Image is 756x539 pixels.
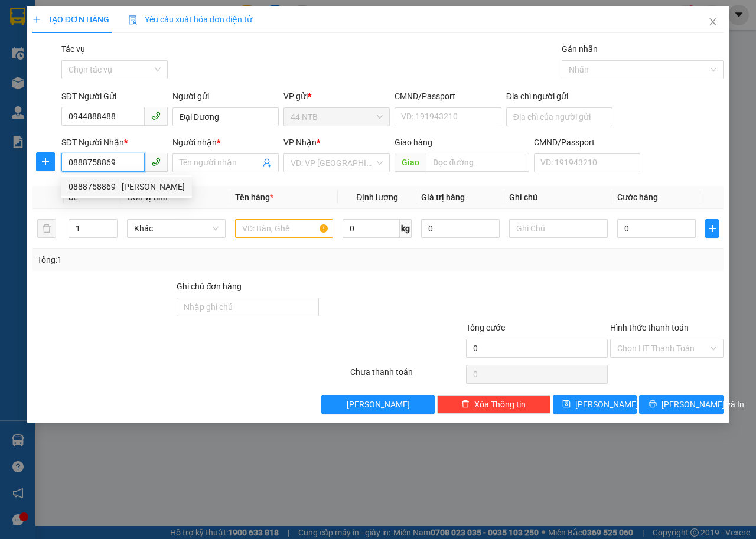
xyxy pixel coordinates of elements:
span: [PERSON_NAME] [347,398,410,411]
span: Cước hàng [617,192,658,202]
button: plus [36,152,55,171]
button: delete [37,219,56,238]
span: Giá trị hàng [421,192,465,202]
div: 0888758869 - duy [61,177,192,196]
span: plus [37,157,54,166]
span: close [708,17,718,27]
button: printer[PERSON_NAME] và In [639,395,724,414]
span: Định lượng [356,192,398,202]
input: Ghi chú đơn hàng [177,298,319,316]
th: Ghi chú [504,186,612,209]
input: 0 [421,219,500,238]
div: Người gửi [172,90,279,103]
button: save[PERSON_NAME] [553,395,637,414]
div: 9 TRƯỜNG CHINH [10,55,93,83]
span: Yêu cầu xuất hóa đơn điện tử [128,15,253,24]
span: Gửi: [10,11,28,24]
span: plus [706,224,718,233]
span: delete [461,400,470,409]
img: icon [128,15,138,25]
span: [PERSON_NAME] [575,398,638,411]
button: [PERSON_NAME] [321,395,435,414]
input: Ghi Chú [509,219,608,238]
div: DŨNG [101,24,184,38]
div: Người nhận [172,136,279,149]
span: phone [151,157,161,166]
input: VD: Bàn, Ghế [235,219,334,238]
div: Tổng: 1 [37,253,293,266]
span: [PERSON_NAME] và In [661,398,744,411]
span: VP Nhận [283,138,317,147]
button: plus [705,219,719,238]
div: Địa chỉ người gửi [506,90,612,103]
div: CMND/Passport [395,90,501,103]
span: kg [400,219,412,238]
span: user-add [262,158,272,168]
div: SĐT Người Nhận [61,136,168,149]
span: Khác [134,220,219,237]
div: VP gửi [283,90,390,103]
div: Long Hải [101,10,184,24]
div: 0906811248 [10,38,93,55]
span: printer [649,400,657,409]
span: TẠO ĐƠN HÀNG [32,15,109,24]
div: 0963958360 [101,38,184,55]
span: Tổng cước [466,323,505,332]
div: Chưa thanh toán [349,365,465,386]
div: SĐT Người Gửi [61,90,168,103]
span: plus [32,15,41,24]
div: 44 NTB [10,10,93,24]
span: Giao [395,153,426,172]
span: Xóa Thông tin [474,398,526,411]
button: Close [696,6,729,39]
label: Tác vụ [61,44,85,54]
span: Tên hàng [235,192,273,202]
div: BẾP VIỆT [10,24,93,38]
span: Nhận: [101,11,129,24]
span: save [562,400,571,409]
label: Ghi chú đơn hàng [177,282,242,291]
span: Giao hàng [395,138,432,147]
input: Dọc đường [426,153,529,172]
span: phone [151,111,161,120]
label: Hình thức thanh toán [610,323,689,332]
div: CMND/Passport [534,136,640,149]
button: deleteXóa Thông tin [437,395,550,414]
span: 44 NTB [291,108,383,126]
label: Gán nhãn [562,44,598,54]
input: Địa chỉ của người gửi [506,107,612,126]
div: 0888758869 - [PERSON_NAME] [69,180,185,193]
